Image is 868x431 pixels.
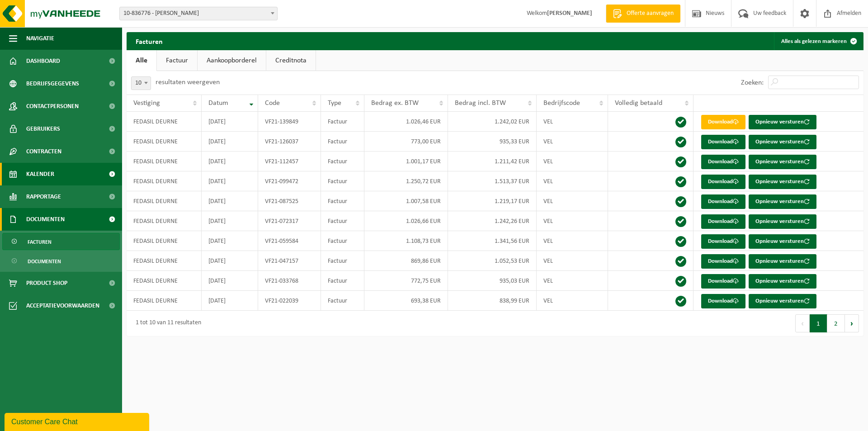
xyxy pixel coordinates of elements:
[202,171,258,191] td: [DATE]
[2,252,120,270] a: Documenten
[321,231,364,251] td: Factuur
[258,171,321,191] td: VF21-099472
[26,185,61,208] span: Rapportage
[127,32,172,50] h2: Facturen
[701,175,745,189] a: Download
[321,251,364,271] td: Factuur
[827,314,845,332] button: 2
[120,7,277,20] span: 10-836776 - FEDASIL DEURNE - DEURNE
[448,291,537,311] td: 838,99 EUR
[127,132,202,152] td: FEDASIL DEURNE
[202,251,258,271] td: [DATE]
[127,171,202,191] td: FEDASIL DEURNE
[321,132,364,152] td: Factuur
[127,291,202,311] td: FEDASIL DEURNE
[749,254,816,269] button: Opnieuw versturen
[26,72,79,95] span: Bedrijfsgegevens
[845,314,859,332] button: Next
[749,214,816,229] button: Opnieuw versturen
[606,5,680,23] a: Offerte aanvragen
[26,27,54,50] span: Navigatie
[615,99,662,107] span: Volledig betaald
[266,50,316,71] a: Creditnota
[749,155,816,169] button: Opnieuw versturen
[701,234,745,249] a: Download
[26,163,54,185] span: Kalender
[543,99,580,107] span: Bedrijfscode
[328,99,341,107] span: Type
[537,191,608,211] td: VEL
[741,79,764,86] label: Zoeken:
[448,251,537,271] td: 1.052,53 EUR
[258,271,321,291] td: VF21-033768
[364,291,448,311] td: 693,38 EUR
[364,132,448,152] td: 773,00 EUR
[258,152,321,171] td: VF21-112457
[701,274,745,289] a: Download
[701,254,745,269] a: Download
[795,314,810,332] button: Previous
[537,171,608,191] td: VEL
[749,175,816,189] button: Opnieuw versturen
[810,314,827,332] button: 1
[156,79,220,86] label: resultaten weergeven
[26,50,60,72] span: Dashboard
[321,291,364,311] td: Factuur
[364,251,448,271] td: 869,86 EUR
[132,77,151,90] span: 10
[749,274,816,289] button: Opnieuw versturen
[5,411,151,431] iframe: chat widget
[202,112,258,132] td: [DATE]
[202,271,258,291] td: [DATE]
[701,214,745,229] a: Download
[547,10,592,17] strong: [PERSON_NAME]
[26,140,61,163] span: Contracten
[258,251,321,271] td: VF21-047157
[749,294,816,308] button: Opnieuw versturen
[26,294,99,317] span: Acceptatievoorwaarden
[749,115,816,129] button: Opnieuw versturen
[127,191,202,211] td: FEDASIL DEURNE
[537,271,608,291] td: VEL
[198,50,266,71] a: Aankoopborderel
[364,191,448,211] td: 1.007,58 EUR
[537,251,608,271] td: VEL
[448,152,537,171] td: 1.211,42 EUR
[127,231,202,251] td: FEDASIL DEURNE
[258,191,321,211] td: VF21-087525
[537,231,608,251] td: VEL
[364,171,448,191] td: 1.250,72 EUR
[127,271,202,291] td: FEDASIL DEURNE
[258,211,321,231] td: VF21-072317
[202,231,258,251] td: [DATE]
[202,132,258,152] td: [DATE]
[448,211,537,231] td: 1.242,26 EUR
[26,118,60,140] span: Gebruikers
[26,208,65,231] span: Documenten
[364,211,448,231] td: 1.026,66 EUR
[448,191,537,211] td: 1.219,17 EUR
[258,112,321,132] td: VF21-139849
[202,191,258,211] td: [DATE]
[364,271,448,291] td: 772,75 EUR
[624,9,676,18] span: Offerte aanvragen
[131,315,201,332] div: 1 tot 10 van 11 resultaten
[202,211,258,231] td: [DATE]
[701,135,745,149] a: Download
[448,231,537,251] td: 1.341,56 EUR
[2,233,120,250] a: Facturen
[455,99,506,107] span: Bedrag incl. BTW
[321,211,364,231] td: Factuur
[537,152,608,171] td: VEL
[749,234,816,249] button: Opnieuw versturen
[364,152,448,171] td: 1.001,17 EUR
[119,7,278,20] span: 10-836776 - FEDASIL DEURNE - DEURNE
[265,99,280,107] span: Code
[321,152,364,171] td: Factuur
[537,291,608,311] td: VEL
[701,194,745,209] a: Download
[208,99,228,107] span: Datum
[321,112,364,132] td: Factuur
[749,194,816,209] button: Opnieuw versturen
